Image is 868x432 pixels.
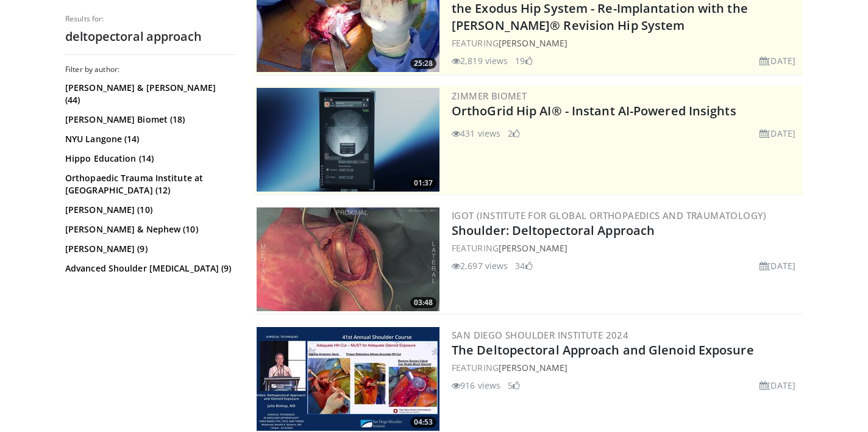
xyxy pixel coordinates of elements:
a: San Diego Shoulder Institute 2024 [452,329,628,341]
li: [DATE] [759,54,795,67]
p: Results for: [65,14,236,24]
li: [DATE] [759,259,795,272]
a: [PERSON_NAME] Biomet (18) [65,113,233,126]
li: 34 [515,259,532,272]
a: Hippo Education (14) [65,153,233,165]
li: 2 [508,127,520,140]
a: 04:53 [257,327,439,431]
h3: Filter by author: [65,65,236,74]
a: Advanced Shoulder [MEDICAL_DATA] (9) [65,262,233,275]
div: FEATURING [452,361,800,374]
a: OrthoGrid Hip AI® - Instant AI-Powered Insights [452,103,736,119]
a: [PERSON_NAME] [499,242,567,254]
a: Zimmer Biomet [452,90,527,102]
a: IGOT (Institute for Global Orthopaedics and Traumatology) [452,209,767,221]
img: 51d03d7b-a4ba-45b7-9f92-2bfbd1feacc3.300x170_q85_crop-smart_upscale.jpg [257,88,439,192]
li: 19 [515,54,532,67]
li: 5 [508,379,520,392]
a: 03:48 [257,207,439,311]
div: FEATURING [452,37,800,49]
a: Orthopaedic Trauma Institute at [GEOGRAPHIC_DATA] (12) [65,172,233,196]
li: 2,697 views [452,259,508,272]
li: [DATE] [759,379,795,392]
li: [DATE] [759,127,795,140]
span: 25:28 [410,58,436,69]
span: 01:37 [410,178,436,189]
a: [PERSON_NAME] (10) [65,204,233,216]
a: [PERSON_NAME] & Nephew (10) [65,223,233,236]
a: [PERSON_NAME] & [PERSON_NAME] (44) [65,82,233,106]
a: 01:37 [257,88,439,192]
img: d48a1e07-2d1a-414b-a35a-b25ec3dd4c22.300x170_q85_crop-smart_upscale.jpg [257,207,439,311]
a: [PERSON_NAME] [499,37,567,49]
a: Shoulder: Deltopectoral Approach [452,222,655,239]
a: [PERSON_NAME] [499,362,567,373]
div: FEATURING [452,242,800,254]
a: The Deltopectoral Approach and Glenoid Exposure [452,342,754,358]
a: [PERSON_NAME] (9) [65,243,233,255]
a: NYU Langone (14) [65,133,233,145]
li: 431 views [452,127,500,140]
span: 04:53 [410,417,436,428]
li: 2,819 views [452,54,508,67]
li: 916 views [452,379,500,392]
h2: deltopectoral approach [65,29,236,45]
img: 56cb98e6-1274-4aec-8a58-d210ddb4ce39.300x170_q85_crop-smart_upscale.jpg [257,327,439,431]
span: 03:48 [410,297,436,308]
